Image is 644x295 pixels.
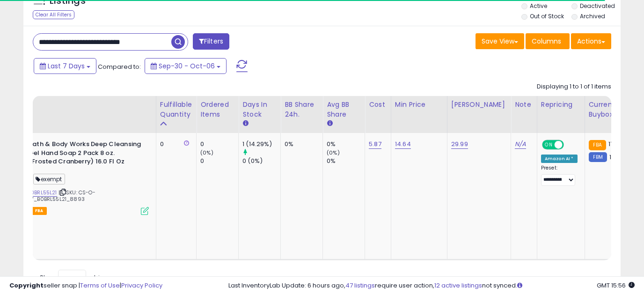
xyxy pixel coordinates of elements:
[589,152,607,162] small: FBM
[327,140,365,148] div: 0%
[285,100,319,119] div: BB Share 24h.
[242,119,248,128] small: Days In Stock.
[530,2,547,10] label: Active
[537,82,611,91] div: Displaying 1 to 1 of 1 items
[369,140,381,149] a: 5.87
[98,62,141,71] span: Compared to:
[200,100,234,119] div: Ordered Items
[8,189,95,203] span: | SKU: CS-O-BBW_5.87_B0BRL55L21_8893
[526,33,570,49] button: Columns
[434,281,482,290] a: 12 active listings
[40,273,107,282] span: Show: entries
[571,33,611,49] button: Actions
[345,281,375,290] a: 47 listings
[9,281,162,290] div: seller snap | |
[532,37,561,46] span: Columns
[48,61,85,71] span: Last 7 Days
[242,140,280,148] div: 1 (14.29%)
[597,281,635,290] span: 2025-10-14 15:56 GMT
[160,140,189,148] div: 0
[200,140,238,148] div: 0
[6,100,152,110] div: Title
[327,119,332,128] small: Avg BB Share.
[285,140,315,148] div: 0%
[193,33,229,50] button: Filters
[563,141,578,149] span: OFF
[200,149,213,156] small: (0%)
[541,155,578,163] div: Amazon AI *
[228,281,635,290] div: Last InventoryLab Update: 6 hours ago, require user action, not synced.
[80,281,120,290] a: Terms of Use
[515,100,533,110] div: Note
[451,140,468,149] a: 29.99
[160,100,192,119] div: Fulfillable Quantity
[145,58,227,74] button: Sep-30 - Oct-06
[31,207,47,215] span: FBA
[395,140,411,149] a: 14.64
[580,2,615,10] label: Deactivated
[33,174,65,184] span: exempt
[159,61,215,71] span: Sep-30 - Oct-06
[369,100,387,110] div: Cost
[451,100,507,110] div: [PERSON_NAME]
[327,100,361,119] div: Avg BB Share
[200,157,238,165] div: 0
[530,12,564,20] label: Out of Stock
[33,10,74,19] div: Clear All Filters
[609,153,624,162] span: 16.99
[543,141,555,149] span: ON
[34,58,96,74] button: Last 7 Days
[327,157,365,165] div: 0%
[242,100,277,119] div: Days In Stock
[608,140,622,148] span: 17.97
[327,149,340,156] small: (0%)
[121,281,162,290] a: Privacy Policy
[515,140,526,149] a: N/A
[395,100,443,110] div: Min Price
[476,33,524,49] button: Save View
[541,165,578,185] div: Preset:
[29,140,142,169] b: Bath & Body Works Deep Cleansing Gel Hand Soap 2 Pack 8 oz. (Frosted Cranberry) 16.0 Fl Oz
[541,100,581,110] div: Repricing
[580,12,605,20] label: Archived
[242,157,280,165] div: 0 (0%)
[9,281,44,290] strong: Copyright
[28,189,57,197] a: B0BRL55L21
[589,100,637,119] div: Current Buybox Price
[589,140,606,150] small: FBA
